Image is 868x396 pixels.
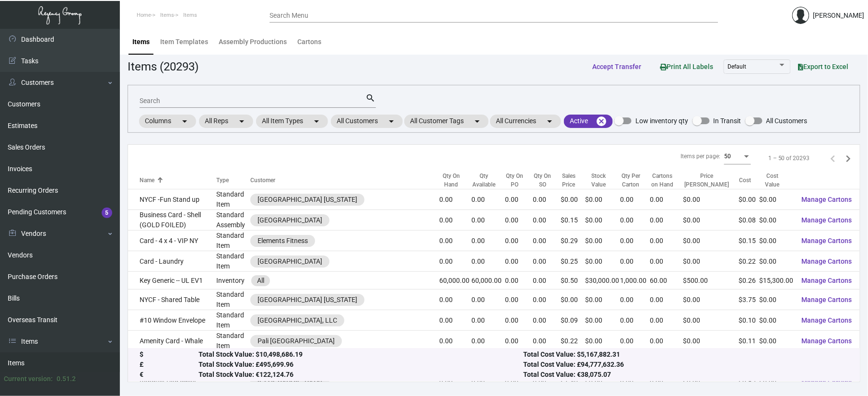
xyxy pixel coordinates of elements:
td: 0.00 [533,310,561,331]
div: Stock Value [586,172,612,189]
span: Items [183,12,197,18]
div: Qty Available [471,172,505,189]
button: Manage Cartons [794,232,860,249]
td: 0.00 [439,290,471,310]
td: 0.00 [650,251,683,272]
span: Home [137,12,151,18]
div: Elements Fitness [258,236,308,246]
td: 0.00 [505,231,533,251]
button: Manage Cartons [794,332,860,349]
div: Cost [739,176,751,185]
td: Standard Item [216,189,250,210]
td: 0.00 [439,251,471,272]
td: $0.08 [739,210,760,231]
td: $0.00 [760,231,794,251]
td: $0.00 [760,290,794,310]
td: 0.00 [505,272,533,290]
td: $0.00 [586,189,621,210]
div: Price [PERSON_NAME] [683,172,739,189]
div: Total Cost Value: $5,167,882.31 [524,350,848,360]
span: Accept Transfer [592,63,641,70]
td: 0.00 [505,331,533,351]
td: 0.00 [650,310,683,331]
td: 0.00 [505,310,533,331]
div: € [140,370,199,380]
td: $0.00 [760,331,794,351]
td: $0.00 [683,331,739,351]
button: Export to Excel [791,58,856,75]
td: $0.00 [586,251,621,272]
img: admin@bootstrapmaster.com [792,7,809,24]
td: Standard Item [216,231,250,251]
mat-icon: search [366,93,376,104]
td: $0.00 [561,189,585,210]
td: 0.00 [621,310,650,331]
span: Manage Cartons [802,277,852,284]
div: Cost Value [760,172,794,189]
td: $3.75 [739,290,760,310]
td: 0.00 [471,251,505,272]
td: 0.00 [650,210,683,231]
button: Previous page [825,151,841,166]
td: 0.00 [439,189,471,210]
div: Items (20293) [128,58,199,75]
div: Cartons on Hand [650,172,675,189]
td: $0.00 [683,310,739,331]
td: 0.00 [439,310,471,331]
span: Low inventory qty [635,115,689,127]
td: 0.00 [471,210,505,231]
mat-select: Items per page: [724,153,751,160]
td: 0.00 [533,189,561,210]
button: Manage Cartons [794,291,860,308]
th: Customer [250,172,439,189]
div: Qty On Hand [439,172,463,189]
mat-chip: Active [564,115,613,128]
div: Current version: [4,374,53,384]
div: Assembly Productions [219,37,287,47]
div: Cartons on Hand [650,172,683,189]
td: $0.22 [561,331,585,351]
div: Type [216,176,229,185]
div: Items per page: [680,152,720,161]
td: 0.00 [471,290,505,310]
div: Pali [GEOGRAPHIC_DATA] [258,336,335,346]
td: $500.00 [683,272,739,290]
div: Total Cost Value: £94,777,632.36 [524,360,848,370]
span: Default [728,63,747,70]
td: $0.00 [586,210,621,231]
button: Next page [841,151,856,166]
td: 0.00 [621,231,650,251]
td: 0.00 [505,189,533,210]
span: In Transit [714,115,741,127]
td: $0.00 [760,251,794,272]
div: [GEOGRAPHIC_DATA] [US_STATE] [258,195,357,205]
span: Manage Cartons [802,237,852,245]
div: Items [132,37,150,47]
button: Manage Cartons [794,253,860,270]
div: Total Cost Value: €38,075.07 [524,370,848,380]
span: All Customers [766,115,808,127]
td: $0.00 [760,310,794,331]
td: 0.00 [621,290,650,310]
td: 0.00 [650,290,683,310]
td: 0.00 [505,251,533,272]
td: 0.00 [533,251,561,272]
div: Qty On SO [533,172,552,189]
mat-icon: arrow_drop_down [544,116,555,127]
td: $0.10 [739,310,760,331]
span: Export to Excel [798,63,849,70]
td: #10 Window Envelope [128,310,216,331]
div: [PERSON_NAME] [813,11,865,21]
td: Card - Laundry [128,251,216,272]
mat-chip: All [251,275,270,286]
td: Standard Assembly [216,210,250,231]
td: $15,300.00 [760,272,794,290]
td: 0.00 [439,231,471,251]
td: 60,000.00 [471,272,505,290]
td: $0.15 [739,231,760,251]
div: Qty Available [471,172,496,189]
div: Name [140,176,216,185]
td: Business Card - Shell (GOLD FOILED) [128,210,216,231]
span: Manage Cartons [802,316,852,324]
td: $30,000.00 [586,272,621,290]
